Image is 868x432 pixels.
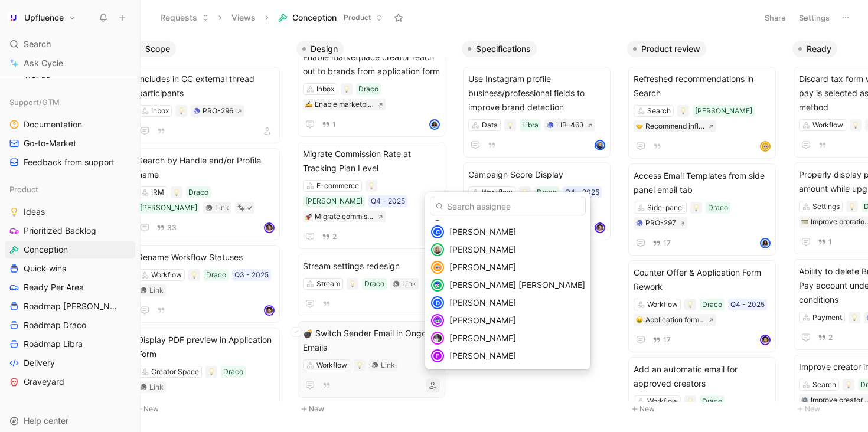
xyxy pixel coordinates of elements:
img: avatar [432,280,443,290]
span: [PERSON_NAME] [449,262,516,272]
img: avatar [432,333,443,343]
img: avatar [432,262,443,273]
span: [PERSON_NAME] [PERSON_NAME] [449,280,585,290]
span: [PERSON_NAME] [449,227,516,237]
span: [PERSON_NAME] [449,297,516,307]
span: [PERSON_NAME] [449,315,516,325]
img: avatar [432,315,443,326]
img: avatar [432,244,443,255]
span: [PERSON_NAME] [449,333,516,343]
div: D [432,297,443,308]
span: [PERSON_NAME] [449,244,516,254]
input: Search assignee [430,197,586,215]
div: F [432,351,443,361]
div: C [432,227,443,237]
span: [PERSON_NAME] [449,351,516,361]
